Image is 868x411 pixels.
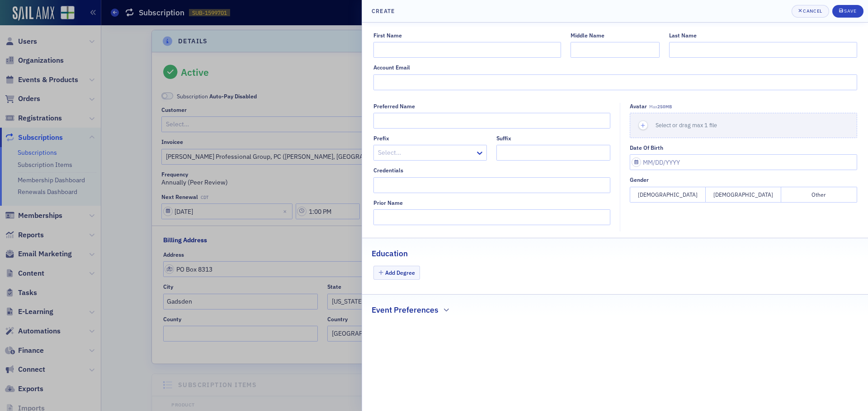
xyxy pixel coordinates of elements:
[373,167,403,174] div: Credentials
[649,104,672,110] span: Max
[630,144,663,151] div: Date of Birth
[630,103,647,110] div: Avatar
[630,113,857,138] button: Select or drag max 1 file
[656,121,717,129] span: Select or drag max 1 file
[373,135,389,142] div: Prefix
[571,32,604,39] div: Middle Name
[630,176,649,183] div: Gender
[496,135,511,142] div: Suffix
[373,266,420,280] button: Add Degree
[792,5,829,18] button: Cancel
[373,32,402,39] div: First Name
[706,187,782,203] button: [DEMOGRAPHIC_DATA]
[372,304,439,316] h2: Event Preferences
[781,187,857,203] button: Other
[630,187,706,203] button: [DEMOGRAPHIC_DATA]
[373,103,415,110] div: Preferred Name
[372,7,395,15] h4: Create
[669,32,697,39] div: Last Name
[844,9,856,14] div: Save
[373,64,410,71] div: Account Email
[832,5,863,18] button: Save
[657,104,672,110] span: 250MB
[372,248,408,259] h2: Education
[373,199,403,206] div: Prior Name
[803,9,822,14] div: Cancel
[630,154,857,170] input: MM/DD/YYYY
